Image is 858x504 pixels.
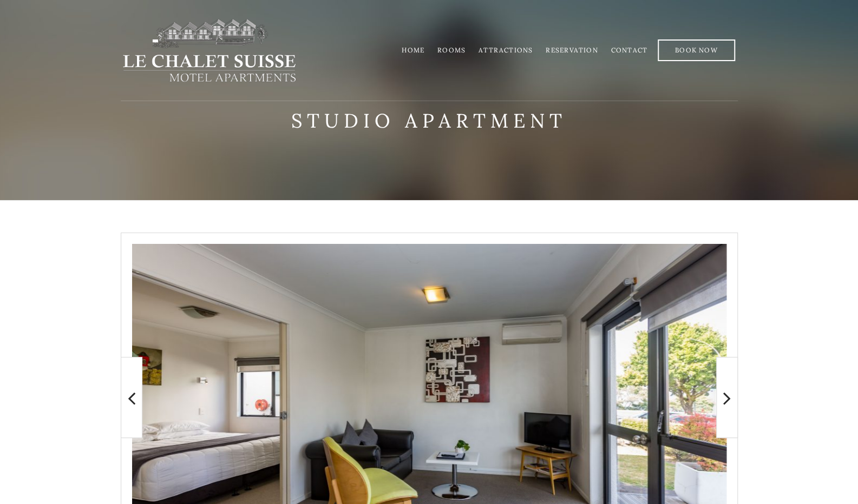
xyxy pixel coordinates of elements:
a: Attractions [479,46,533,54]
a: Rooms [437,46,466,54]
a: Book Now [658,39,735,61]
a: Contact [611,46,647,54]
a: Reservation [546,46,598,54]
a: Home [402,46,424,54]
img: lechaletsuisse [121,18,298,83]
